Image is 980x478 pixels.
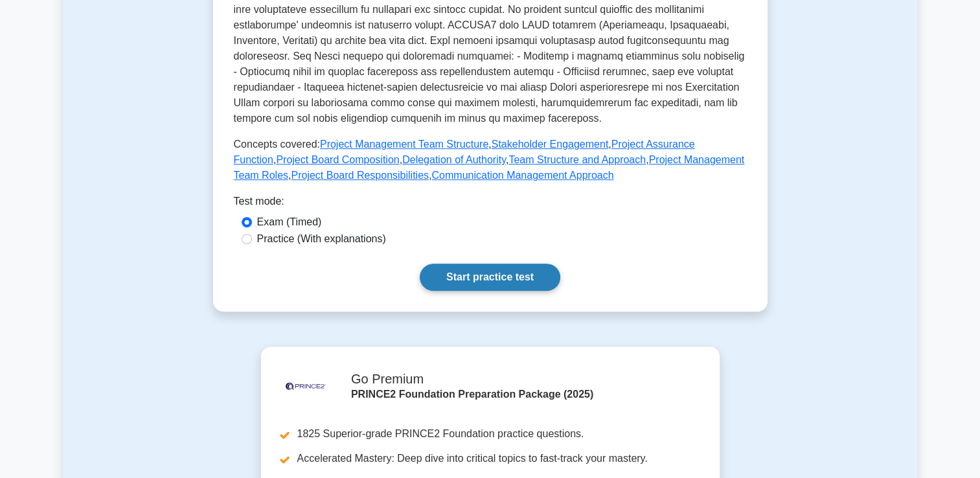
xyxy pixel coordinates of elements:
[320,139,488,150] a: Project Management Team Structure
[234,154,745,181] a: Project Management Team Roles
[257,214,322,230] label: Exam (Timed)
[402,154,506,165] a: Delegation of Authority
[257,231,386,247] label: Practice (With explanations)
[234,137,747,183] p: Concepts covered: , , , , , , , ,
[291,170,429,181] a: Project Board Responsibilities
[234,194,747,214] div: Test mode:
[431,170,613,181] a: Communication Management Approach
[276,154,399,165] a: Project Board Composition
[508,154,646,165] a: Team Structure and Approach
[420,264,560,291] a: Start practice test
[492,139,609,150] a: Stakeholder Engagement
